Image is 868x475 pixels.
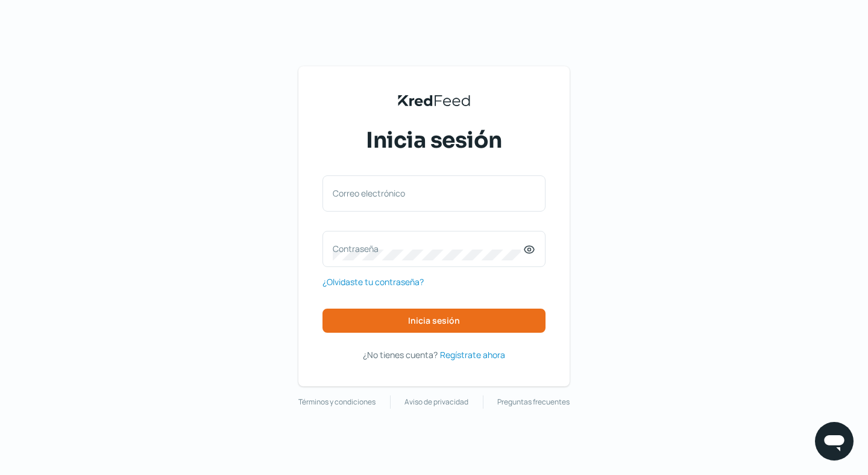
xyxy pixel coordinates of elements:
label: Correo electrónico [333,187,523,199]
span: Inicia sesión [408,316,460,325]
a: ¿Olvidaste tu contraseña? [322,274,424,289]
a: Aviso de privacidad [404,395,468,409]
a: Términos y condiciones [298,395,376,409]
a: Preguntas frecuentes [497,395,570,409]
img: chatIcon [822,429,846,453]
a: Regístrate ahora [440,347,505,362]
label: Contraseña [333,243,523,254]
button: Inicia sesión [322,309,546,333]
span: Inicia sesión [366,125,502,156]
span: ¿No tienes cuenta? [363,349,438,360]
